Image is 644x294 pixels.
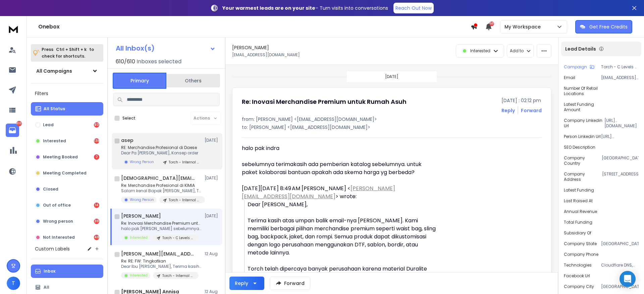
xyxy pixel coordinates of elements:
[205,138,220,143] p: [DATE]
[602,155,639,166] p: [GEOGRAPHIC_DATA]
[575,20,632,33] button: Get Free Credits
[229,277,264,290] button: Reply
[205,251,220,256] p: 12 Aug
[43,170,87,176] p: Meeting Completed
[564,241,597,246] p: Company State
[162,273,195,278] p: Torch - Internal Merchandise - [DATE]
[116,45,155,52] h1: All Inbox(s)
[604,118,639,129] p: [URL][DOMAIN_NAME][GEOGRAPHIC_DATA]
[470,48,490,54] p: Interested
[121,183,202,188] p: Re: Merchandise Profesional di KIMIA
[564,209,597,214] p: Annual Revenue
[565,46,596,52] p: Lead Details
[31,215,103,228] button: Wrong person38
[121,213,161,219] h1: [PERSON_NAME]
[564,273,590,279] p: Facebook Url
[564,75,575,80] p: Email
[205,213,220,219] p: [DATE]
[121,226,202,231] p: halo pak [PERSON_NAME] sebelumnya terimakasih
[242,185,395,200] a: [PERSON_NAME][EMAIL_ADDRESS][DOMAIN_NAME]
[564,86,608,96] p: Number of Retail Locations
[564,171,602,182] p: Company Address
[205,175,220,181] p: [DATE]
[94,154,99,160] div: 2
[564,64,594,70] button: Campaign
[222,5,315,11] strong: Your warmest leads are on your site
[121,150,202,156] p: Dear Pa [PERSON_NAME], Konsep order
[510,48,524,54] p: Add to
[94,235,99,240] div: 48
[601,64,639,70] p: Torch - C Levels - [GEOGRAPHIC_DATA]
[110,42,221,55] button: All Inbox(s)
[113,73,166,89] button: Primary
[7,23,20,35] img: logo
[564,134,601,139] p: Person Linkedin Url
[601,75,639,80] p: [EMAIL_ADDRESS][DOMAIN_NAME]
[94,219,99,224] div: 38
[116,58,135,66] span: 610 / 610
[44,269,55,274] p: Inbox
[235,280,248,287] div: Reply
[31,265,103,278] button: Inbox
[121,188,202,194] p: Salam kenal Bapak [PERSON_NAME], Terkait
[601,284,639,289] p: [GEOGRAPHIC_DATA]
[7,277,20,290] button: T
[31,134,103,148] button: Interested138
[31,118,103,132] button: Lead93
[42,46,94,60] p: Press to check for shortcuts.
[137,58,181,66] h3: Inboxes selected
[601,134,639,139] p: [URL][DOMAIN_NAME]
[248,217,438,257] div: Terima kasih atas umpan balik email-nya [PERSON_NAME]. Kami memiliki berbagai pilihan merchandise...
[31,150,103,164] button: Meeting Booked2
[564,263,592,268] p: Technologies
[130,197,154,202] p: Wrong Person
[564,284,594,289] p: Company City
[36,68,72,74] h1: All Campaigns
[31,199,103,212] button: Out of office14
[564,220,592,225] p: Total Funding
[43,138,66,144] p: Interested
[130,159,154,164] p: Wrong Person
[44,285,49,290] p: All
[169,160,201,165] p: Torch - Internal Merchandise - [DATE]
[16,121,22,126] p: 333
[489,21,494,26] span: 50
[602,171,639,182] p: [STREET_ADDRESS]
[564,102,606,113] p: Latest Funding Amount
[43,235,75,240] p: Not Interested
[121,175,195,181] h1: [DEMOGRAPHIC_DATA][EMAIL_ADDRESS][DOMAIN_NAME]
[385,74,398,79] p: [DATE]
[31,64,103,78] button: All Campaigns
[242,124,542,131] p: to: [PERSON_NAME] <[EMAIL_ADDRESS][DOMAIN_NAME]>
[121,145,202,150] p: RE: Merchandise Profesional di Daese
[35,245,70,252] h3: Custom Labels
[31,89,103,98] h3: Filters
[589,23,628,30] p: Get Free Credits
[43,122,54,128] p: Lead
[248,201,438,209] div: Dear [PERSON_NAME],
[601,241,639,246] p: [GEOGRAPHIC_DATA]
[564,188,594,193] p: Latest Funding
[395,5,432,11] p: Reach Out Now
[55,46,88,53] span: Ctrl + Shift + k
[501,97,542,104] p: [DATE] : 02:12 pm
[564,198,593,204] p: Last Raised At
[31,281,103,294] button: All
[242,144,438,176] div: halo pak indra sebelumnya terimakasih ada pemberian katalog sebelumnya. untuk paket kolaborasi ba...
[31,182,103,196] button: Closed
[43,203,71,208] p: Out of office
[564,118,604,129] p: Company Linkedin Url
[94,203,99,208] div: 14
[270,277,310,290] button: Forward
[601,263,639,268] p: Cloudflare DNS, Mailchimp Mandrill, Gmail, Google Apps, CloudFlare Hosting, TikTok
[242,97,407,106] h1: Re: Inovasi Merchandise Premium untuk Rumah Asuh
[232,52,300,58] p: [EMAIL_ADDRESS][DOMAIN_NAME]
[620,271,636,287] div: Open Intercom Messenger
[43,187,58,192] p: Closed
[121,259,202,264] p: Re: RE: FW: Tingkatkan
[521,107,542,114] div: Forward
[130,235,148,240] p: Interested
